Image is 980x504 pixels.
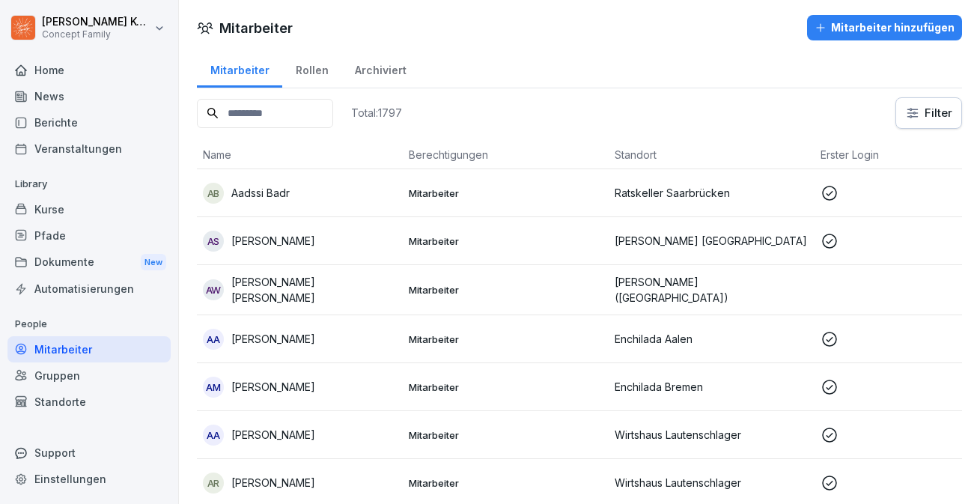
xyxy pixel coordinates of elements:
p: [PERSON_NAME] [PERSON_NAME] [231,274,397,306]
div: Mitarbeiter hinzufügen [815,19,955,36]
p: [PERSON_NAME] [231,475,315,491]
a: Berichte [7,109,171,136]
p: Mitarbeiter [409,234,603,248]
a: DokumenteNew [7,249,171,276]
div: New [141,254,166,271]
p: Mitarbeiter [409,186,603,200]
p: Ratskeller Saarbrücken [615,185,809,201]
div: AB [203,183,224,204]
div: AM [203,377,224,398]
p: People [7,312,171,336]
a: Pfade [7,222,171,249]
a: Kurse [7,196,171,222]
th: Standort [609,141,815,169]
button: Filter [896,98,961,128]
p: Concept Family [42,29,151,40]
div: AS [203,231,224,252]
a: Veranstaltungen [7,136,171,162]
div: Filter [905,106,952,121]
p: Total: 1797 [351,106,402,120]
p: Enchilada Bremen [615,379,809,395]
div: Dokumente [7,249,171,276]
a: Automatisierungen [7,276,171,302]
a: Home [7,57,171,83]
button: Mitarbeiter hinzufügen [807,15,962,40]
div: AR [203,473,224,494]
p: Mitarbeiter [409,428,603,442]
a: Gruppen [7,362,171,389]
p: [PERSON_NAME] [231,427,315,443]
p: [PERSON_NAME] Komarov [42,16,151,28]
p: Library [7,172,171,196]
p: [PERSON_NAME] [231,233,315,249]
p: [PERSON_NAME] [GEOGRAPHIC_DATA] [615,233,809,249]
a: Archiviert [341,49,419,88]
div: AW [203,279,224,300]
p: Mitarbeiter [409,380,603,394]
p: Mitarbeiter [409,333,603,346]
a: News [7,83,171,109]
th: Berechtigungen [403,141,609,169]
th: Name [197,141,403,169]
p: Aadssi Badr [231,185,290,201]
h1: Mitarbeiter [219,18,293,38]
p: Mitarbeiter [409,476,603,490]
p: Enchilada Aalen [615,331,809,347]
div: AA [203,329,224,350]
p: Mitarbeiter [409,283,603,297]
p: [PERSON_NAME] [231,379,315,395]
p: Wirtshaus Lautenschlager [615,475,809,491]
div: Support [7,440,171,466]
p: Wirtshaus Lautenschlager [615,427,809,443]
a: Mitarbeiter [197,49,282,88]
div: AA [203,425,224,446]
a: Mitarbeiter [7,336,171,362]
p: [PERSON_NAME] ([GEOGRAPHIC_DATA]) [615,274,809,306]
a: Einstellungen [7,466,171,492]
p: [PERSON_NAME] [231,331,315,347]
a: Rollen [282,49,341,88]
a: Standorte [7,389,171,415]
